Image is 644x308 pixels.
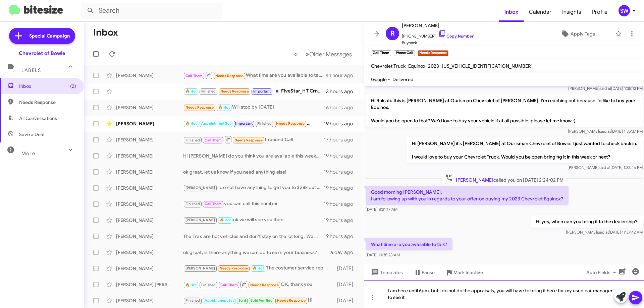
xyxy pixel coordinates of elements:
[370,266,403,279] span: Templates
[440,266,488,279] button: Mark Inactive
[253,266,264,270] span: 🔥 Hot
[557,2,587,22] a: Insights
[251,298,273,303] span: Sold Verified
[390,28,395,39] span: R
[205,298,234,303] span: Appointment Set
[183,249,330,256] div: ok great, is there anything we can do to earn your business?
[116,265,183,272] div: [PERSON_NAME]
[453,266,483,279] span: Mark Inactive
[587,2,613,22] a: Profile
[364,280,644,308] div: I am here until 6pm, but I do not do the appraisals, you will have to bring it here for my used c...
[568,129,643,134] span: [PERSON_NAME] [DATE] 1:35:37 PM
[220,218,231,222] span: 🔥 Hot
[205,202,222,206] span: Call Them
[408,63,425,69] span: Equinox
[185,105,214,110] span: Needs Response
[185,218,215,222] span: [PERSON_NAME]
[524,2,557,22] a: Calendar
[183,169,324,175] div: ok great, let us know if you need anything else!
[238,298,246,303] span: Sold
[531,215,643,228] p: Hi yes, when can you bring it to the dealership?
[599,129,611,134] span: said at
[402,29,474,40] span: [PHONE_NUMBER]
[581,266,624,279] button: Auto Fields
[116,169,183,175] div: [PERSON_NAME]
[407,137,643,163] p: Hi [PERSON_NAME] it's [PERSON_NAME] at Ourisman Chevrolet of Bowie. I just wanted to check back i...
[302,47,356,61] button: Next
[568,165,643,170] span: [PERSON_NAME] [DATE] 1:32:46 PM
[277,298,306,303] span: Needs Response
[116,249,183,256] div: [PERSON_NAME]
[257,121,272,126] span: Finished
[324,104,359,111] div: 16 hours ago
[9,28,75,44] a: Special Campaign
[70,83,76,89] span: (2)
[294,50,298,58] span: «
[442,63,533,69] span: [US_VEHICLE_IDENTIFICATION_NUMBER]
[253,89,271,94] span: Important
[116,185,183,191] div: [PERSON_NAME]
[81,3,222,19] input: Search
[402,21,474,29] span: [PERSON_NAME]
[183,87,326,95] div: FiveStar_HT Crn [DATE]-[DATE] $3.81 +1.75 Crn [DATE] $3.79 +1.75 Bns [DATE]-[DATE] $9.54 +1.0 Bns...
[185,298,200,303] span: Finished
[185,202,200,206] span: Finished
[183,104,324,111] div: Will stop by [DATE]
[324,185,359,191] div: 19 hours ago
[566,230,643,235] span: [PERSON_NAME] [DATE] 11:37:42 AM
[116,201,183,207] div: [PERSON_NAME]
[290,47,302,61] button: Previous
[116,136,183,143] div: [PERSON_NAME]
[201,283,216,287] span: Finished
[334,297,359,304] div: [DATE]
[183,200,324,208] div: you can call this number
[235,121,253,126] span: Important
[324,169,359,175] div: 19 hours ago
[366,95,643,127] p: Hi Rukiatu this is [PERSON_NAME] at Ourisman Chevrolet of [PERSON_NAME]. I'm reaching out because...
[215,74,244,78] span: Needs Response
[183,71,326,79] div: What time are you available to talk?
[309,51,352,58] span: Older Messages
[183,152,324,159] div: Hi [PERSON_NAME] do you think you are available this weekend?
[499,2,524,22] a: Inbox
[116,120,183,127] div: [PERSON_NAME]
[205,138,222,142] span: Call Them
[29,33,70,39] span: Special Campaign
[366,238,452,250] p: What time are you available to talk?
[613,5,637,16] button: SW
[185,74,203,78] span: Call Them
[21,67,41,73] span: Labels
[116,104,183,111] div: [PERSON_NAME]
[392,76,414,82] span: Delivered
[306,50,309,58] span: »
[619,5,630,16] div: SW
[220,283,238,287] span: Call Them
[442,174,566,183] span: called you on [DATE] 2:24:02 PM
[116,217,183,224] div: [PERSON_NAME]
[19,99,76,106] span: Needs Response
[201,121,231,126] span: Appointment Set
[19,115,57,122] span: All Conversations
[21,150,35,157] span: More
[568,86,643,91] span: [PERSON_NAME] [DATE] 1:35:13 PM
[330,249,359,256] div: a day ago
[183,264,334,272] div: The costumer service rep at [GEOGRAPHIC_DATA] said there is no such limitation, so now I'm at a l...
[220,89,249,94] span: Needs Response
[185,121,197,126] span: 🔥 Hot
[185,266,215,270] span: [PERSON_NAME]
[394,50,415,56] small: Phone Call
[324,201,359,207] div: 19 hours ago
[324,136,359,143] div: 17 hours ago
[326,88,359,95] div: 3 hours ago
[19,50,65,57] div: Chevrolet of Bowie
[93,27,118,38] h1: Inbox
[408,266,440,279] button: Pause
[326,72,359,79] div: an hour ago
[324,217,359,224] div: 19 hours ago
[428,63,439,69] span: 2023
[218,105,230,110] span: 🔥 Hot
[324,120,359,127] div: 19 hours ago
